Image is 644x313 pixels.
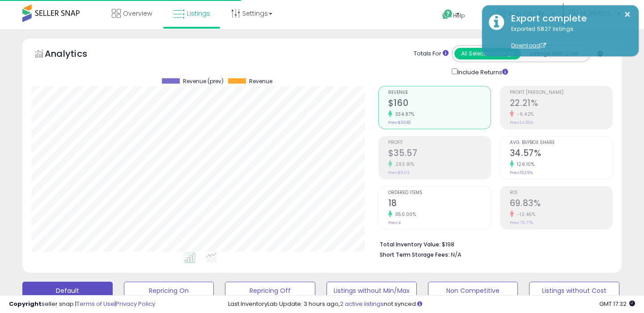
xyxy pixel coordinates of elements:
span: Revenue (prev) [183,78,224,85]
h2: 22.21% [510,98,612,110]
b: Total Inventory Value: [380,241,441,248]
small: Prev: 24.52% [510,120,533,125]
span: Profit [388,140,491,145]
div: Export complete [504,12,632,25]
span: ROI [510,190,612,195]
h2: 34.57% [510,148,612,160]
div: Last InventoryLab Update: 3 hours ago, not synced. [228,300,635,309]
div: Include Returns [445,67,519,77]
small: 334.87% [392,111,415,118]
small: Prev: $9.03 [388,170,410,175]
small: Prev: $36.82 [388,120,411,125]
button: All Selected Listings [454,48,521,59]
button: Listings without Cost [529,282,619,300]
span: 2025-08-13 17:32 GMT [599,300,635,308]
a: Download [511,42,546,49]
h2: 18 [388,198,491,210]
small: -9.42% [514,111,534,118]
small: Prev: 4 [388,220,401,225]
div: Totals For [414,50,449,58]
small: 350.00% [392,211,416,218]
strong: Copyright [9,300,42,308]
button: Non Competitive [428,282,518,300]
button: Repricing Off [225,282,315,300]
button: Default [22,282,113,300]
small: 126.10% [514,161,535,168]
i: Get Help [442,9,453,20]
h5: Analytics [45,47,105,62]
button: Listings without Min/Max [326,282,417,300]
b: Short Term Storage Fees: [380,251,449,258]
small: 293.91% [392,161,415,168]
span: Revenue [388,90,491,95]
small: Prev: 15.29% [510,170,533,175]
div: seller snap | | [9,300,155,309]
a: Help [435,2,483,29]
a: Privacy Policy [116,300,155,308]
span: Listings [187,9,210,18]
button: × [624,9,631,20]
h2: 69.83% [510,198,612,210]
small: -12.46% [514,211,536,218]
li: $198 [380,238,606,249]
h2: $160 [388,98,491,110]
span: Ordered Items [388,190,491,195]
div: Exported 5827 listings. [504,25,632,50]
span: Profit [PERSON_NAME] [510,90,612,95]
a: 2 active listings [340,300,384,308]
span: N/A [451,250,462,259]
button: Repricing On [124,282,214,300]
span: Help [453,12,465,19]
span: Avg. Buybox Share [510,140,612,145]
a: Terms of Use [76,300,114,308]
h2: $35.57 [388,148,491,160]
span: Revenue [249,78,272,85]
small: Prev: 79.77% [510,220,533,225]
span: Overview [123,9,152,18]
